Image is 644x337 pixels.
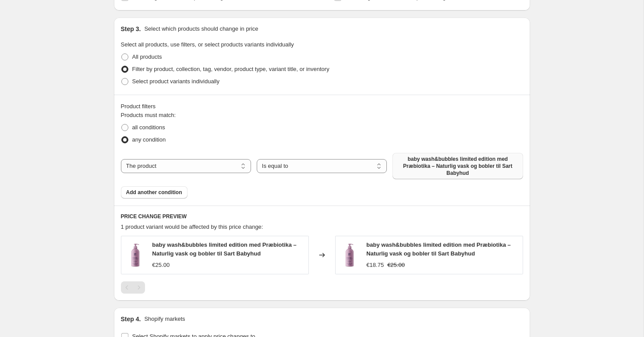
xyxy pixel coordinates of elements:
h2: Step 3. [121,25,141,33]
div: €25.00 [152,261,170,270]
span: All products [132,53,162,60]
span: Filter by product, collection, tag, vendor, product type, variant title, or inventory [132,66,329,72]
span: all conditions [132,124,165,131]
span: 1 product variant would be affected by this price change: [121,223,263,230]
span: any condition [132,136,166,143]
h2: Step 4. [121,315,141,323]
span: baby wash&bubbles limited edition med Præbiotika – Naturlig vask og bobler til Sart Babyhud [366,241,510,257]
span: Select all products, use filters, or select products variants individually [121,41,294,48]
h6: PRICE CHANGE PREVIEW [121,213,523,220]
span: Select product variants individually [132,78,219,85]
span: Products must match: [121,112,176,118]
div: Product filters [121,102,523,111]
button: baby wash&bubbles limited edition med Præbiotika – Naturlig vask og bobler til Sart Babyhud [393,153,523,179]
span: baby wash&bubbles limited edition med Præbiotika – Naturlig vask og bobler til Sart Babyhud [152,241,296,257]
p: Select which products should change in price [144,25,258,33]
button: Add another condition [121,186,188,199]
div: €18.75 [366,261,384,270]
img: baby-wash-mockup-2_80x.png [340,242,360,268]
span: Add another condition [126,189,182,196]
nav: Pagination [121,281,145,294]
strike: €25.00 [387,261,405,270]
span: baby wash&bubbles limited edition med Præbiotika – Naturlig vask og bobler til Sart Babyhud [398,156,517,177]
img: baby-wash-mockup-2_80x.png [126,242,145,268]
p: Shopify markets [144,315,185,323]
